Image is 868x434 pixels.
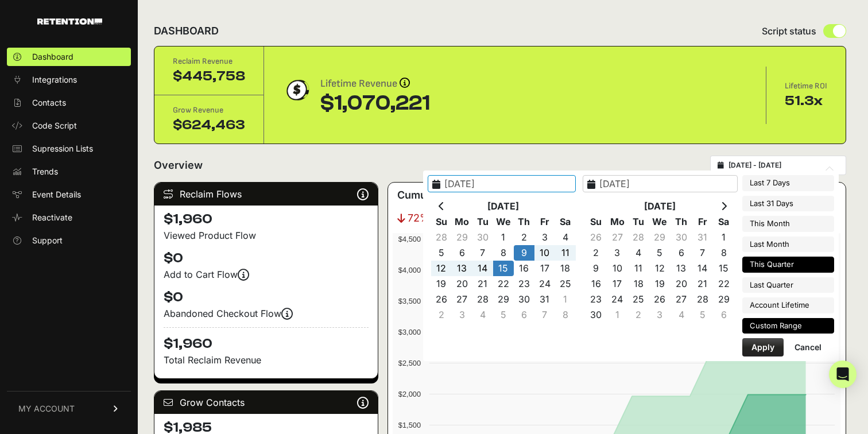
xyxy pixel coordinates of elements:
[742,175,834,191] li: Last 7 Days
[649,214,671,230] th: We
[762,24,816,38] span: Script status
[607,214,628,230] th: Mo
[514,276,534,292] td: 23
[713,245,734,261] td: 8
[452,307,472,323] td: 3
[493,214,514,230] th: We
[472,276,493,292] td: 21
[18,403,75,414] span: MY ACCOUNT
[164,249,369,268] h4: $0
[397,187,502,203] h3: Cumulative Revenue
[452,199,555,214] th: [DATE]
[398,297,421,305] text: $3,500
[173,56,245,67] div: Reclaim Revenue
[742,196,834,212] li: Last 31 Days
[534,307,555,323] td: 7
[173,67,245,86] div: $445,758
[649,307,671,323] td: 3
[713,230,734,245] td: 1
[742,338,784,356] button: Apply
[32,51,73,63] span: Dashboard
[534,230,555,245] td: 3
[742,216,834,232] li: This Month
[785,338,831,356] button: Cancel
[671,276,692,292] td: 20
[472,261,493,276] td: 14
[164,307,369,320] div: Abandoned Checkout Flow
[692,214,713,230] th: Fr
[154,23,219,39] h2: DASHBOARD
[555,214,576,230] th: Sa
[320,76,430,92] div: Lifetime Revenue
[607,230,628,245] td: 27
[671,214,692,230] th: Th
[472,292,493,307] td: 28
[586,261,607,276] td: 9
[32,212,72,223] span: Reactivate
[154,391,378,414] div: Grow Contacts
[493,261,514,276] td: 15
[649,276,671,292] td: 19
[431,261,452,276] td: 12
[671,230,692,245] td: 30
[32,189,81,200] span: Event Details
[493,292,514,307] td: 29
[514,261,534,276] td: 16
[431,276,452,292] td: 19
[164,268,369,281] div: Add to Cart Flow
[555,245,576,261] td: 11
[493,307,514,323] td: 5
[7,231,131,250] a: Support
[281,313,293,314] i: Events are firing, and revenue is coming soon! Reclaim revenue is updated nightly.
[164,327,369,353] h4: $1,960
[607,261,628,276] td: 10
[7,185,131,204] a: Event Details
[534,214,555,230] th: Fr
[692,292,713,307] td: 28
[692,276,713,292] td: 21
[713,214,734,230] th: Sa
[586,276,607,292] td: 16
[586,214,607,230] th: Su
[586,292,607,307] td: 23
[586,230,607,245] td: 26
[452,214,472,230] th: Mo
[472,230,493,245] td: 30
[534,276,555,292] td: 24
[628,214,649,230] th: Tu
[555,276,576,292] td: 25
[514,245,534,261] td: 9
[164,228,369,242] div: Viewed Product Flow
[7,71,131,89] a: Integrations
[534,245,555,261] td: 10
[713,292,734,307] td: 29
[398,235,421,243] text: $4,500
[154,183,378,206] div: Reclaim Flows
[514,214,534,230] th: Th
[586,245,607,261] td: 2
[32,120,77,131] span: Code Script
[452,245,472,261] td: 6
[431,214,452,230] th: Su
[32,74,77,86] span: Integrations
[164,210,369,228] h4: $1,960
[282,76,311,104] img: dollar-coin-05c43ed7efb7bc0c12610022525b4bbbb207c7efeef5aecc26f025e68dcafac9.png
[514,292,534,307] td: 30
[7,117,131,135] a: Code Script
[154,157,203,173] h2: Overview
[7,391,131,426] a: MY ACCOUNT
[742,318,834,334] li: Custom Range
[555,261,576,276] td: 18
[713,276,734,292] td: 22
[649,245,671,261] td: 5
[649,261,671,276] td: 12
[493,230,514,245] td: 1
[7,208,131,227] a: Reactivate
[534,261,555,276] td: 17
[32,166,58,177] span: Trends
[398,328,421,336] text: $3,000
[431,245,452,261] td: 5
[628,261,649,276] td: 11
[742,277,834,293] li: Last Quarter
[173,116,245,134] div: $624,463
